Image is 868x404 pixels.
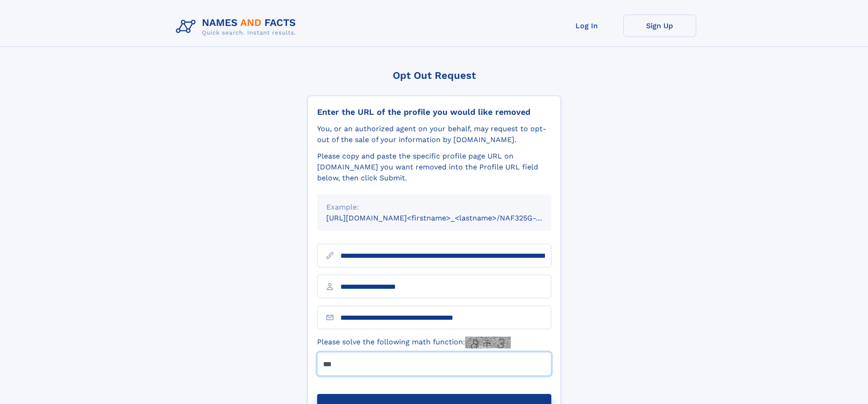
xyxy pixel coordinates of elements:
[326,202,542,213] div: Example:
[550,15,623,37] a: Log In
[172,15,303,39] img: Logo Names and Facts
[317,151,551,184] div: Please copy and paste the specific profile page URL on [DOMAIN_NAME] you want removed into the Pr...
[317,123,551,145] div: You, or an authorized agent on your behalf, may request to opt-out of the sale of your informatio...
[317,337,511,348] label: Please solve the following math function:
[317,107,551,117] div: Enter the URL of the profile you would like removed
[326,214,569,222] small: [URL][DOMAIN_NAME]<firstname>_<lastname>/NAF325G-xxxxxxxx
[308,70,561,81] div: Opt Out Request
[623,15,696,37] a: Sign Up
